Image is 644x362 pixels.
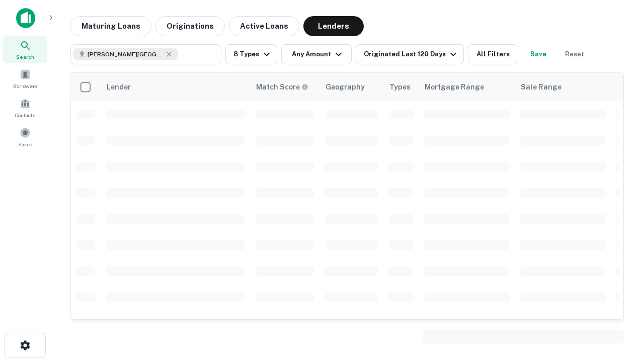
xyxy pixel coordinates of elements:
button: Save your search to get updates of matches that match your search criteria. [522,44,554,64]
div: Mortgage Range [425,81,484,93]
img: capitalize-icon.png [16,8,35,28]
button: Any Amount [281,44,352,64]
span: Contacts [15,111,35,119]
button: 8 Types [225,44,277,64]
div: Originated Last 120 Days [364,48,459,60]
span: Borrowers [13,82,37,90]
th: Types [383,73,419,101]
button: Lenders [303,16,364,36]
div: Geography [326,81,365,93]
a: Saved [3,123,47,150]
th: Capitalize uses an advanced AI algorithm to match your search with the best lender. The match sco... [250,73,319,101]
th: Geography [319,73,383,101]
div: Capitalize uses an advanced AI algorithm to match your search with the best lender. The match sco... [256,81,308,93]
div: Lender [107,81,131,93]
button: Maturing Loans [70,16,151,36]
th: Mortgage Range [419,73,515,101]
span: Search [16,53,34,61]
button: Active Loans [229,16,299,36]
iframe: Chat Widget [594,249,644,298]
h6: Match Score [256,81,306,93]
button: Originations [155,16,225,36]
a: Contacts [3,94,47,121]
th: Sale Range [515,73,611,101]
span: [PERSON_NAME][GEOGRAPHIC_DATA], [GEOGRAPHIC_DATA] [88,50,163,59]
div: Types [389,81,411,93]
button: Reset [558,44,591,64]
a: Search [3,36,47,63]
button: All Filters [468,44,518,64]
th: Lender [101,73,250,101]
a: Borrowers [3,65,47,92]
span: Saved [18,140,33,148]
div: Sale Range [521,81,561,93]
button: Originated Last 120 Days [356,44,464,64]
